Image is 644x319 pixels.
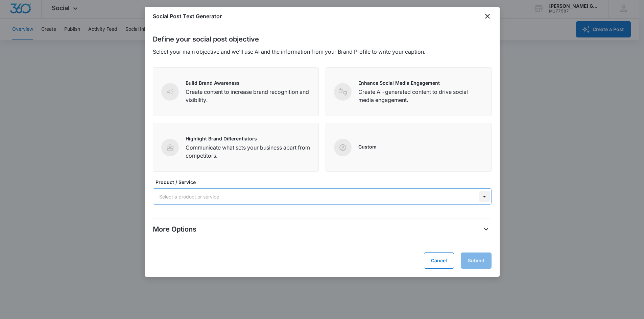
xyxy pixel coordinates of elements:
p: Create AI-generated content to drive social media engagement. [358,88,483,104]
p: Select your main objective and we’ll use AI and the information from your Brand Profile to write ... [153,48,492,56]
label: Product / Service [156,179,494,186]
p: Communicate what sets your business apart from competitors. [186,143,310,160]
p: Highlight Brand Differentiators [186,135,310,142]
h2: Define your social post objective [153,34,492,44]
p: Enhance Social Media Engagement [358,79,483,86]
button: close [483,12,492,20]
button: More Options [481,224,492,235]
button: Cancel [424,252,454,269]
p: Build Brand Awareness [186,79,310,86]
p: Custom [358,143,377,150]
h1: Social Post Text Generator [153,12,222,20]
p: Create content to increase brand recognition and visibility. [186,88,310,104]
p: More Options [153,224,196,234]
